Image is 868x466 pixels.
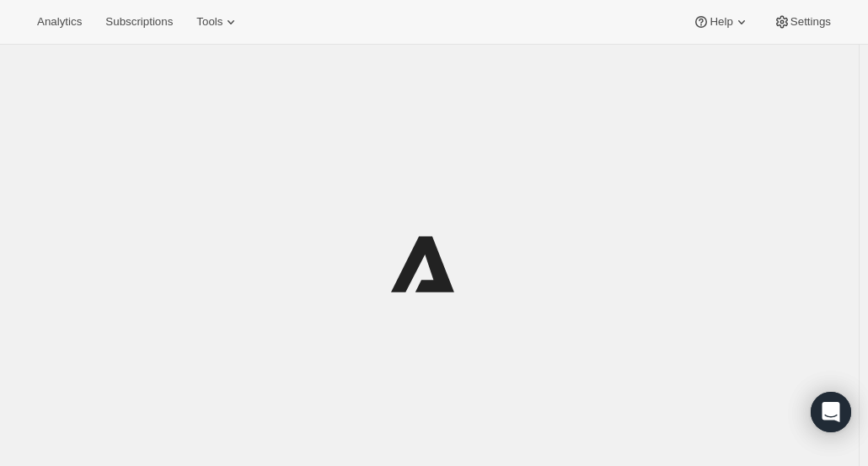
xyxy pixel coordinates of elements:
[710,15,732,29] span: Help
[196,15,222,29] span: Tools
[105,15,173,29] span: Subscriptions
[683,10,759,34] button: Help
[27,10,92,34] button: Analytics
[95,10,183,34] button: Subscriptions
[37,15,82,29] span: Analytics
[186,10,249,34] button: Tools
[764,10,841,34] button: Settings
[811,392,851,432] div: Open Intercom Messenger
[790,15,831,29] span: Settings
